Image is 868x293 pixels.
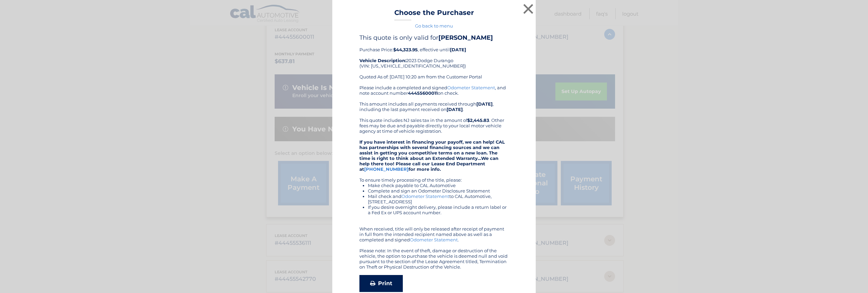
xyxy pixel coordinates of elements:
b: [DATE] [476,101,493,107]
b: $2,445.83 [467,117,489,123]
b: [PERSON_NAME] [438,34,493,41]
h4: This quote is only valid for [359,34,509,41]
a: Print [359,275,403,292]
h3: Choose the Purchaser [394,8,474,20]
b: [DATE] [450,47,466,52]
div: Purchase Price: , effective until 2023 Dodge Durango (VIN: [US_VEHICLE_IDENTIFICATION_NUMBER]) Qu... [359,34,509,85]
b: $44,323.95 [393,47,418,52]
strong: Vehicle Description: [359,58,406,63]
strong: If you have interest in financing your payoff, we can help! CAL has partnerships with several fin... [359,139,505,172]
a: [PHONE_NUMBER] [364,166,409,172]
div: Please include a completed and signed , and note account number on check. This amount includes al... [359,85,509,270]
li: If you desire overnight delivery, please include a return label or a Fed Ex or UPS account number. [368,204,509,215]
li: Complete and sign an Odometer Disclosure Statement [368,188,509,194]
a: Odometer Statement [410,237,458,242]
a: Odometer Statement [401,194,449,199]
b: 44455600011 [408,90,438,96]
a: Odometer Statement [447,85,495,90]
a: Go back to menu [415,23,453,29]
button: × [521,2,535,16]
li: Make check payable to CAL Automotive [368,183,509,188]
li: Mail check and to CAL Automotive, [STREET_ADDRESS] [368,194,509,204]
b: [DATE] [447,107,463,112]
